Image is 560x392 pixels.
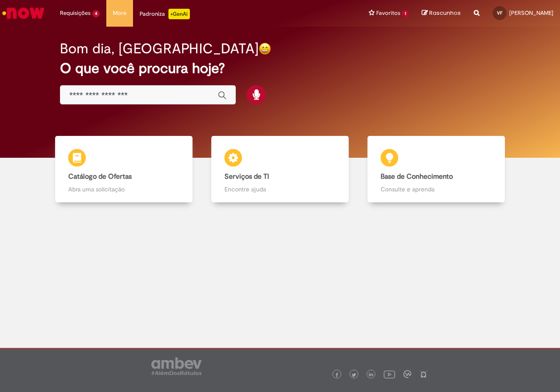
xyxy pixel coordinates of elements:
[259,42,271,55] img: happy-face.png
[384,368,395,380] img: logo_footer_youtube.png
[46,136,202,203] a: Catálogo de Ofertas Abra uma solicitação
[358,136,514,203] a: Base de Conhecimento Consulte e aprenda
[224,172,269,181] b: Serviços de TI
[113,9,126,17] span: More
[1,4,46,22] img: ServiceNow
[224,185,336,194] p: Encontre ajuda
[60,9,91,17] span: Requisições
[68,172,132,181] b: Catálogo de Ofertas
[402,10,409,17] span: 1
[151,357,202,375] img: logo_footer_ambev_rotulo_gray.png
[509,9,553,17] span: [PERSON_NAME]
[335,373,339,377] img: logo_footer_facebook.png
[60,61,500,76] h2: O que você procura hoje?
[422,9,461,17] a: Rascunhos
[376,9,400,17] span: Favoritos
[60,41,259,56] h2: Bom dia, [GEOGRAPHIC_DATA]
[202,136,358,203] a: Serviços de TI Encontre ajuda
[381,172,453,181] b: Base de Conhecimento
[381,185,492,194] p: Consulte e aprenda
[140,9,190,19] div: Padroniza
[92,10,100,17] span: 4
[497,10,502,16] span: VF
[429,9,461,17] span: Rascunhos
[68,185,179,194] p: Abra uma solicitação
[420,370,427,378] img: logo_footer_naosei.png
[369,372,373,378] img: logo_footer_linkedin.png
[168,9,190,19] p: +GenAi
[352,373,356,377] img: logo_footer_twitter.png
[403,370,411,378] img: logo_footer_workplace.png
